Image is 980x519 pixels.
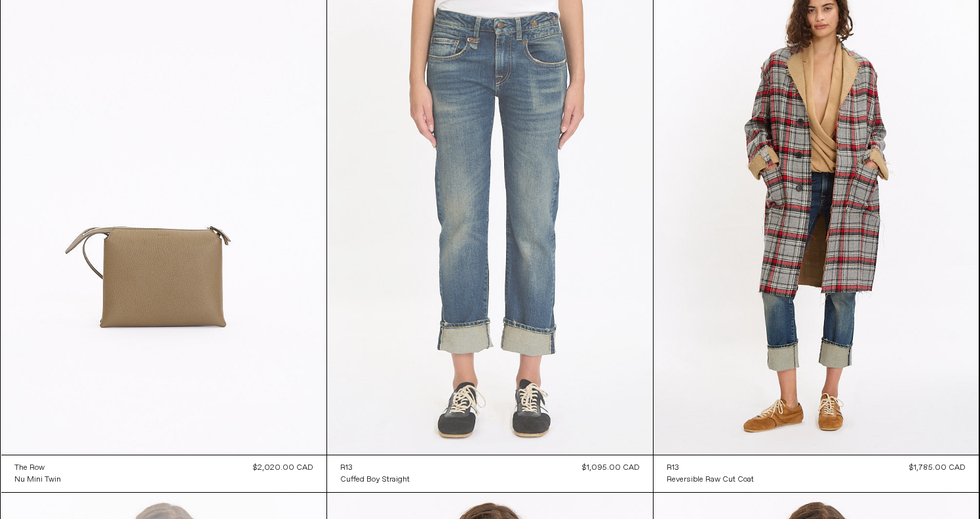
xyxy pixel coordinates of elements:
a: Reversible Raw Cut Coat [667,474,754,486]
div: $1,095.00 CAD [582,462,640,474]
a: R13 [667,462,754,474]
div: $1,785.00 CAD [909,462,966,474]
a: The Row [14,462,61,474]
a: R13 [340,462,410,474]
a: Nu Mini Twin [14,474,61,486]
div: R13 [667,463,679,474]
div: $2,020.00 CAD [253,462,313,474]
div: The Row [14,463,45,474]
a: Cuffed Boy Straight [340,474,410,486]
div: R13 [340,463,353,474]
